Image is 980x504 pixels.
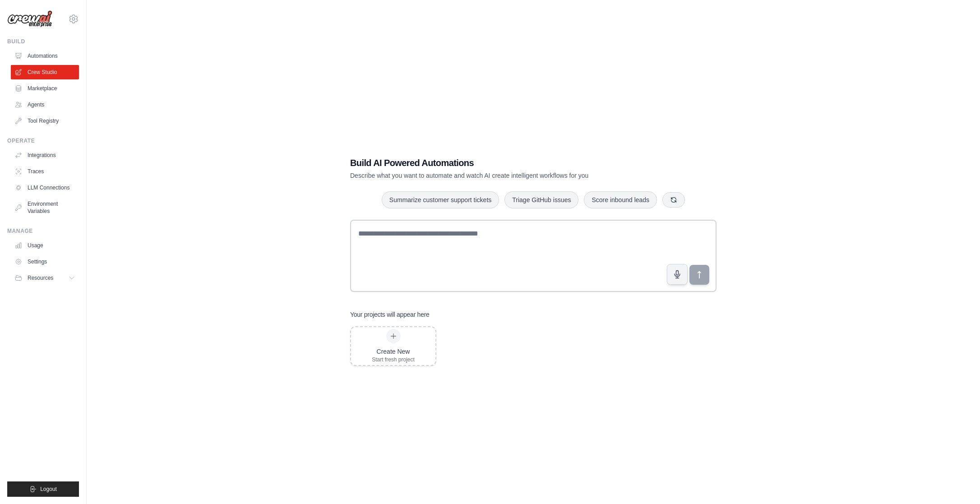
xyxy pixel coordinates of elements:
a: Marketplace [11,81,79,96]
a: Integrations [11,148,79,162]
a: Traces [11,164,79,179]
a: Environment Variables [11,197,79,218]
iframe: Chat Widget [935,461,980,504]
h1: Build AI Powered Automations [350,157,653,169]
button: Logout [7,481,79,497]
a: Automations [11,49,79,63]
button: Resources [11,271,79,285]
div: Create New [372,347,415,356]
div: 聊天小组件 [935,461,980,504]
p: Describe what you want to automate and watch AI create intelligent workflows for you [350,171,653,180]
div: Build [7,38,79,45]
button: Triage GitHub issues [504,191,578,208]
span: Resources [28,274,53,282]
a: Usage [11,238,79,253]
a: Settings [11,254,79,269]
button: Click to speak your automation idea [667,264,688,285]
span: Logout [40,486,57,493]
a: LLM Connections [11,180,79,195]
button: Summarize customer support tickets [382,191,499,208]
div: Manage [7,227,79,235]
button: Score inbound leads [584,191,657,208]
div: Start fresh project [372,356,415,363]
h3: Your projects will appear here [350,310,430,319]
a: Tool Registry [11,114,79,128]
img: Logo [7,10,52,28]
a: Crew Studio [11,65,79,79]
div: Operate [7,137,79,144]
a: Agents [11,97,79,112]
button: Get new suggestions [662,192,685,208]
